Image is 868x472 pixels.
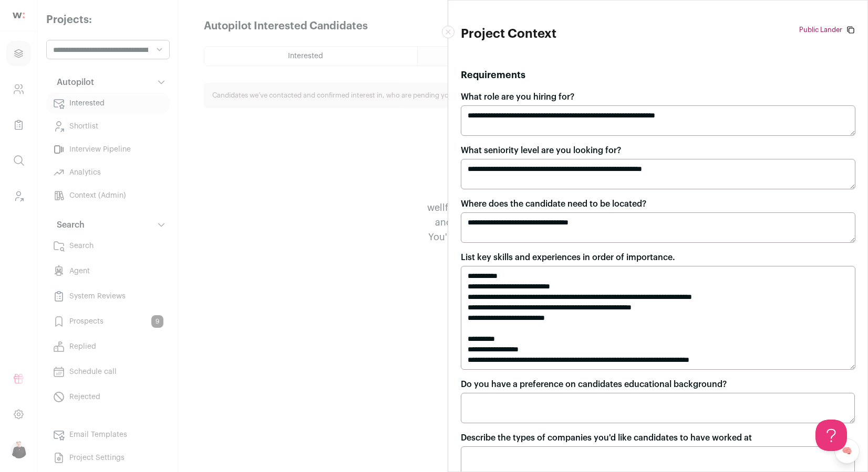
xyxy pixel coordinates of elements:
label: Where does the candidate need to be located? [461,198,646,210]
button: Close modal [442,26,454,38]
label: Describe the types of companies you'd like candidates to have worked at [461,432,752,444]
a: 🧠 [834,438,860,464]
label: What role are you hiring for? [461,91,574,103]
label: Do you have a preference on candidates educational background? [461,378,727,391]
h2: Requirements [461,68,855,82]
h1: Project Context [461,26,592,42]
label: What seniority level are you looking for? [461,144,621,157]
a: Public Lander [799,26,842,34]
label: List key skills and experiences in order of importance. [461,251,675,264]
iframe: Help Scout Beacon - Open [815,420,847,451]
